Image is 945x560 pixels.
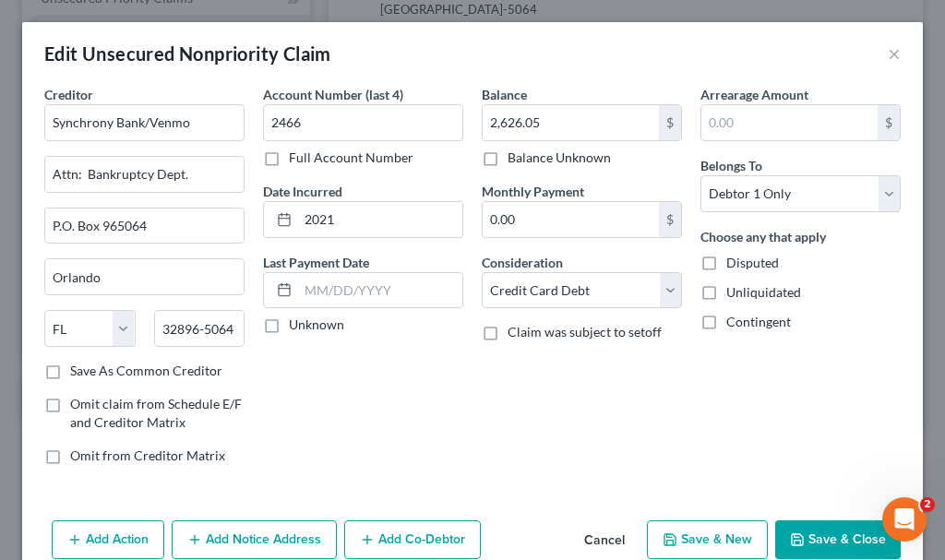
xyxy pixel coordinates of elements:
[298,273,462,308] input: MM/DD/YYYY
[726,284,801,300] span: Unliquidated
[700,158,762,173] span: Belongs To
[45,259,244,294] input: Enter city...
[70,447,225,463] span: Omit from Creditor Matrix
[878,105,900,140] div: $
[172,520,337,559] button: Add Notice Address
[482,182,584,201] label: Monthly Payment
[882,497,927,542] iframe: Intercom live chat
[45,209,244,244] input: Apt, Suite, etc...
[775,520,901,559] button: Save & Close
[289,149,413,167] label: Full Account Number
[726,255,779,270] span: Disputed
[569,522,640,559] button: Cancel
[344,520,481,559] button: Add Co-Debtor
[44,41,331,66] div: Edit Unsecured Nonpriority Claim
[289,316,344,334] label: Unknown
[263,104,463,141] input: XXXX
[45,157,244,192] input: Enter address...
[52,520,164,559] button: Add Action
[659,202,681,237] div: $
[726,314,791,329] span: Contingent
[920,497,935,512] span: 2
[154,310,245,347] input: Enter zip...
[263,253,369,272] label: Last Payment Date
[44,104,245,141] input: Search creditor by name...
[700,227,826,246] label: Choose any that apply
[263,182,342,201] label: Date Incurred
[482,85,527,104] label: Balance
[298,202,462,237] input: MM/DD/YYYY
[659,105,681,140] div: $
[701,105,878,140] input: 0.00
[70,396,242,430] span: Omit claim from Schedule E/F and Creditor Matrix
[44,87,93,102] span: Creditor
[888,42,901,65] button: ×
[483,202,659,237] input: 0.00
[647,520,768,559] button: Save & New
[70,362,222,380] label: Save As Common Creditor
[508,324,662,340] span: Claim was subject to setoff
[483,105,659,140] input: 0.00
[508,149,611,167] label: Balance Unknown
[263,85,403,104] label: Account Number (last 4)
[482,253,563,272] label: Consideration
[700,85,808,104] label: Arrearage Amount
